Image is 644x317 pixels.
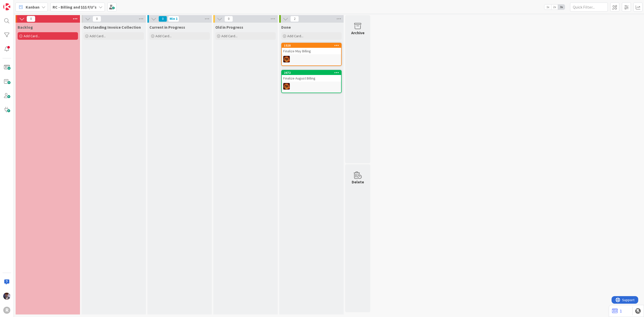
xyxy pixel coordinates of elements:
[11,1,23,7] span: Support
[3,307,10,314] div: R
[282,43,341,54] div: 1528Finalize May Billing
[215,25,243,30] span: Old in Progress
[224,16,233,22] span: 0
[282,70,341,75] div: 2672
[84,25,141,30] span: Outstanding Invoice Collection
[290,16,299,22] span: 2
[24,34,40,38] span: Add Card...
[283,56,290,62] img: TR
[612,308,622,314] a: 1
[170,18,178,20] div: Min 1
[282,43,341,48] div: 1528
[282,75,341,82] div: Finalize August Billing
[352,179,364,185] div: Delete
[281,25,291,30] span: Done
[18,25,33,30] span: Backlog
[284,71,341,74] div: 2672
[282,48,341,54] div: Finalize May Billing
[155,34,172,38] span: Add Card...
[53,5,97,10] b: RC - Billing and $$$ F/U's
[158,16,167,22] span: 0
[544,5,551,10] span: 1x
[570,3,608,12] input: Quick Filter...
[282,83,341,90] div: TR
[283,83,290,90] img: TR
[351,30,365,36] div: Archive
[284,44,341,47] div: 1528
[282,56,341,62] div: TR
[26,4,39,10] span: Kanban
[282,70,341,82] div: 2672Finalize August Billing
[27,16,35,22] span: 0
[90,34,106,38] span: Add Card...
[558,5,565,10] span: 3x
[221,34,237,38] span: Add Card...
[287,34,303,38] span: Add Card...
[149,25,185,30] span: Current in Progress
[3,293,10,300] img: ML
[3,3,10,10] img: Visit kanbanzone.com
[551,5,558,10] span: 2x
[93,16,101,22] span: 0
